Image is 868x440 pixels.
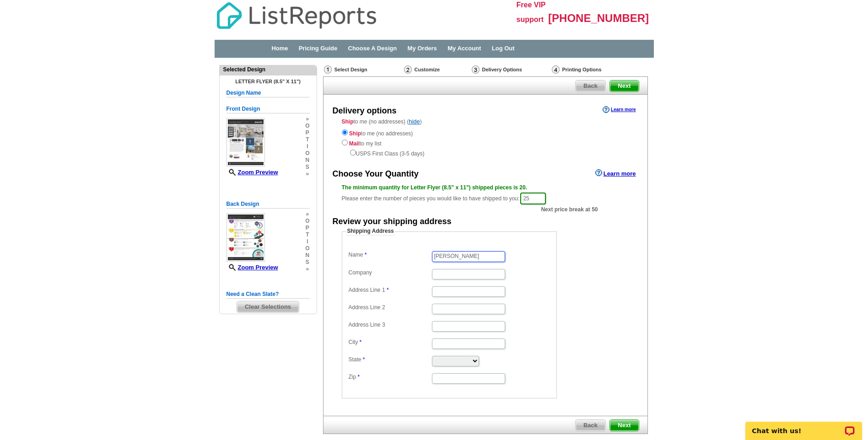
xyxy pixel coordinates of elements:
[226,169,278,176] a: Zoom Preview
[349,251,431,259] label: Name
[305,164,309,171] span: s
[342,118,354,125] strong: Ship
[403,65,471,74] div: Customize
[299,45,338,52] a: Pricing Guide
[305,218,309,225] span: o
[548,12,649,24] span: [PHONE_NUMBER]
[226,264,278,271] a: Zoom Preview
[324,65,332,74] img: Select Design
[342,183,629,192] div: The minimum quantity for Letter Flyer (8.5" x 11") shipped pieces is 20.
[349,269,431,277] label: Company
[323,65,403,76] div: Select Design
[226,105,310,113] h5: Front Design
[610,420,638,431] span: Next
[349,321,431,329] label: Address Line 3
[226,290,310,299] h5: Need a Clean Slate?
[226,213,265,262] img: small-thumb.jpg
[305,123,309,129] span: o
[551,65,632,74] div: Printing Options
[603,106,636,113] a: Learn more
[576,420,605,431] span: Back
[237,301,299,312] span: Clear Selections
[305,116,309,123] span: »
[333,168,419,180] div: Choose Your Quantity
[305,238,309,245] span: i
[517,1,546,23] span: Free VIP support
[333,216,452,228] div: Review your shipping address
[305,143,309,150] span: i
[346,227,395,236] legend: Shipping Address
[408,45,437,52] a: My Orders
[576,80,605,91] span: Back
[342,128,629,158] div: to me (no addresses) to my list
[447,45,481,52] a: My Account
[342,183,629,205] div: Please enter the number of pieces you would like to have shipped to you:
[305,252,309,259] span: n
[305,136,309,143] span: t
[226,79,310,84] h4: Letter Flyer (8.5" x 11")
[226,118,265,166] img: small-thumb.jpg
[342,148,629,158] div: USPS First Class (3-5 days)
[575,419,606,431] a: Back
[409,118,420,125] a: hide
[349,304,431,311] label: Address Line 2
[305,231,309,238] span: t
[610,80,638,91] span: Next
[305,211,309,218] span: »
[323,118,647,158] div: to me (no addresses) ( )
[404,65,412,74] img: Customize
[472,65,480,74] img: Delivery Options
[226,200,310,209] h5: Back Design
[305,225,309,231] span: p
[305,245,309,252] span: o
[349,356,431,364] label: State
[739,411,868,440] iframe: LiveChat chat widget
[305,266,309,273] span: »
[492,45,515,52] a: Log Out
[541,205,598,214] span: Next price break at 50
[226,89,310,97] h5: Design Name
[271,45,288,52] a: Home
[305,150,309,157] span: o
[305,259,309,266] span: s
[552,65,560,74] img: Printing Options & Summary
[348,45,397,52] a: Choose A Design
[349,130,361,137] strong: Ship
[333,105,397,117] div: Delivery options
[220,65,317,74] div: Selected Design
[471,65,551,76] div: Delivery Options
[575,80,606,92] a: Back
[349,286,431,294] label: Address Line 1
[595,169,636,177] a: Learn more
[349,140,360,147] strong: Mail
[305,157,309,164] span: n
[305,129,309,136] span: p
[349,373,431,381] label: Zip
[305,171,309,177] span: »
[349,338,431,346] label: City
